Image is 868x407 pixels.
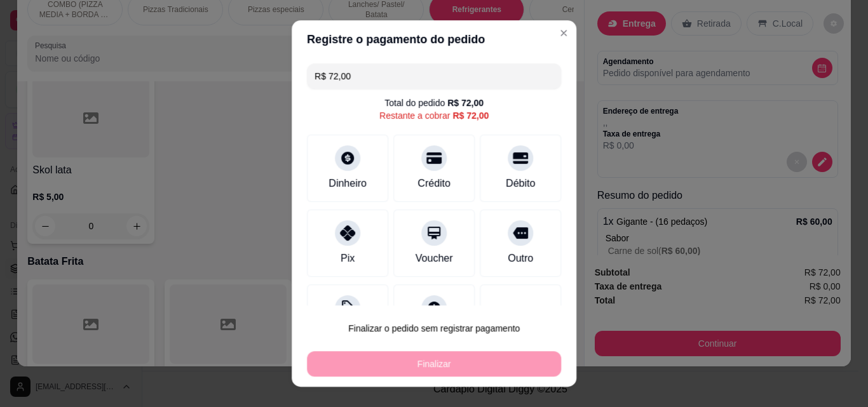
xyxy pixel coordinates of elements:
[447,97,484,109] div: R$ 72,00
[452,109,489,122] div: R$ 72,00
[341,251,355,266] div: Pix
[315,63,553,89] input: Ex.: hambúrguer de cordeiro
[307,316,561,341] button: Finalizar o pedido sem registrar pagamento
[506,176,535,191] div: Débito
[553,23,574,43] button: Close
[379,109,489,122] div: Restante a cobrar
[416,251,453,266] div: Voucher
[292,20,576,58] header: Registre o pagamento do pedido
[417,176,451,191] div: Crédito
[508,251,533,266] div: Outro
[329,176,367,191] div: Dinheiro
[384,97,484,109] div: Total do pedido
